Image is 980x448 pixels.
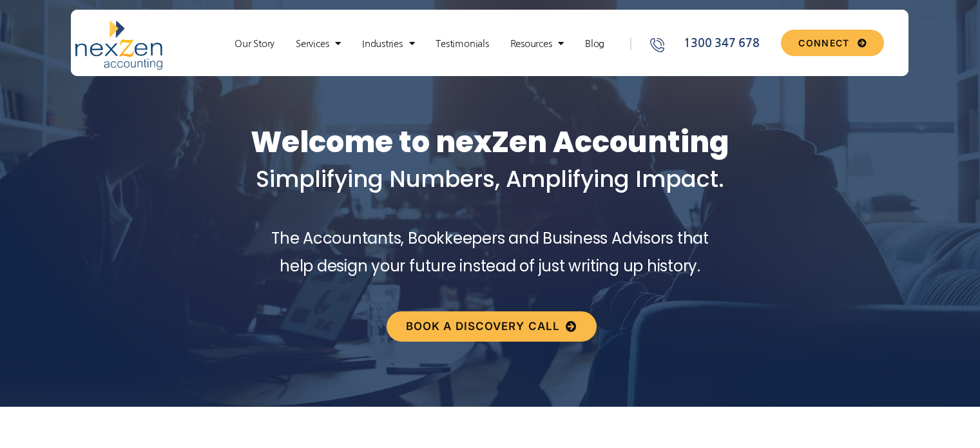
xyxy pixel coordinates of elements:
a: Our Story [228,37,281,50]
span: The Accountants, Bookkeepers and Business Advisors that help design your future instead of just w... [271,228,709,277]
a: 1300 347 678 [649,35,776,52]
a: Book a discovery call [387,311,597,342]
a: Testimonials [429,37,495,50]
span: Book a discovery call [406,321,560,332]
span: Simplifying Numbers, Amplifying Impact. [256,163,724,195]
span: CONNECT [798,39,849,48]
a: CONNECT [781,30,883,56]
nav: Menu [216,37,623,50]
a: Industries [356,37,421,50]
a: Blog [579,37,611,50]
a: Services [289,37,347,50]
span: 1300 347 678 [680,35,759,52]
a: Resources [504,37,571,50]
